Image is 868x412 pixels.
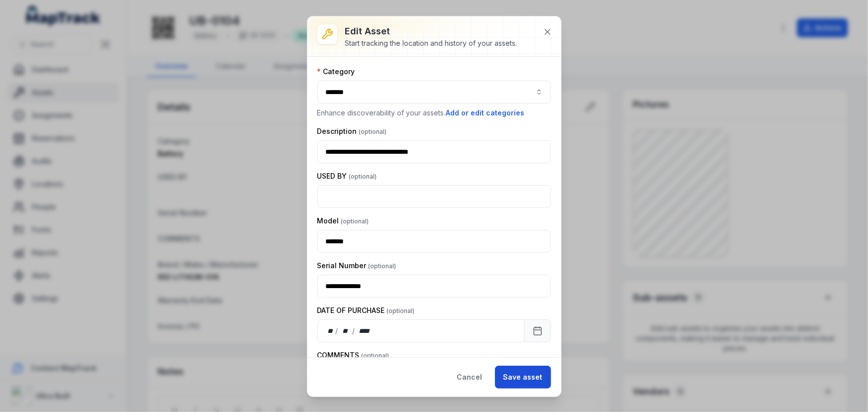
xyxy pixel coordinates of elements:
[317,216,369,226] label: Model
[317,306,415,315] label: DATE OF PURCHASE
[345,38,517,48] div: Start tracking the location and history of your assets.
[446,107,525,118] button: Add or edit categories
[352,326,356,336] div: /
[326,326,336,336] div: day,
[317,261,396,271] label: Serial Number
[317,350,389,360] label: COMMENTS
[335,326,339,336] div: /
[495,366,551,389] button: Save asset
[317,67,355,77] label: Category
[524,319,551,342] button: Calendar
[345,24,517,38] h3: Edit asset
[317,126,387,136] label: Description
[449,366,491,389] button: Cancel
[317,171,377,181] label: USED BY
[339,326,352,336] div: month,
[356,326,374,336] div: year,
[317,107,551,118] p: Enhance discoverability of your assets.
